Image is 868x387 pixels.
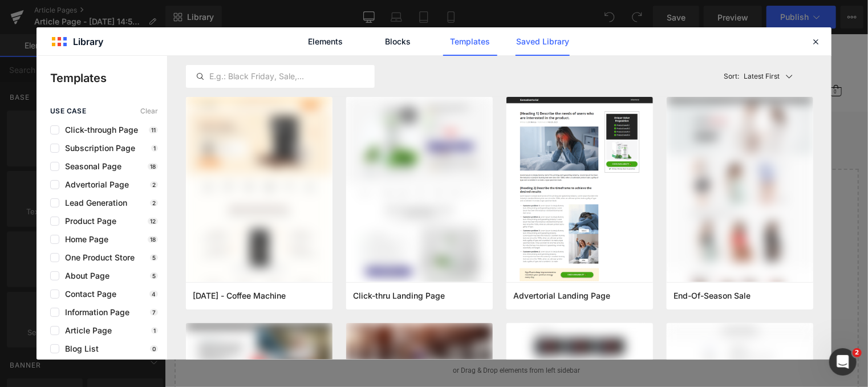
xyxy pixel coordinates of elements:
p: or Drag & Drop elements from left sidebar [28,332,676,340]
p: 7 [150,309,158,316]
span: Lead Generation [59,198,127,207]
p: Start building your page [28,161,676,175]
a: Elements [298,27,352,56]
span: End-Of-Season Sale [674,291,751,301]
a: b-corp [11,40,39,75]
button: Professional [409,50,450,69]
a: Saved Library [516,27,570,56]
span: Information Page [59,308,129,317]
p: 11 [149,127,158,133]
a: Sonnenschutz [267,50,314,70]
a: 0 [666,51,677,62]
span: Contact Page [59,290,116,299]
img: Comfort Zone Germany [301,9,403,30]
span: Seasonal Page [59,162,121,171]
button: Gesicht [176,50,201,69]
span: Click-thru Landing Page [353,291,445,301]
span: Subscription Page [59,144,135,153]
a: Templates [443,27,497,56]
span: Sort: [724,72,740,80]
p: Latest First [744,71,780,82]
button: Search aria label [611,39,629,75]
span: Advertorial Landing Page [513,291,610,301]
p: 5 [150,272,158,279]
p: 0 [150,345,158,352]
span: About Page [59,271,109,280]
span: Thanksgiving - Coffee Machine [193,291,286,301]
a: Blocks [371,27,425,56]
button: Geschenkideen & sets [336,46,387,74]
span: use case [50,107,86,115]
p: 18 [148,163,158,170]
p: 1 [151,145,158,152]
p: 5 [150,254,158,261]
span: Clear [140,107,158,115]
span: 0 [669,55,674,60]
p: 1 [151,327,158,334]
p: 2 [150,199,158,206]
input: E.g.: Black Friday, Sale,... [186,70,374,83]
a: Bestseller [120,50,153,70]
span: Product Page [59,217,116,226]
button: Latest FirstSort:Latest First [720,65,814,88]
span: Click-through Page [59,125,138,135]
p: 2 [150,181,158,188]
a: Explore Template [301,300,403,323]
span: Blog List [59,344,99,353]
p: 18 [148,236,158,243]
span: One Product Store [59,253,135,262]
p: Templates [50,70,167,87]
span: Advertorial Page [59,180,129,189]
iframe: Intercom live chat [829,348,857,376]
span: Article Page [59,326,112,335]
button: Über Comfort Zone [473,42,499,78]
p: 12 [148,218,158,225]
p: 4 [149,291,158,298]
button: Körper [224,50,245,69]
span: 2 [853,348,862,357]
span: Home Page [59,235,108,244]
svg: Certified B Corporation [15,40,35,75]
